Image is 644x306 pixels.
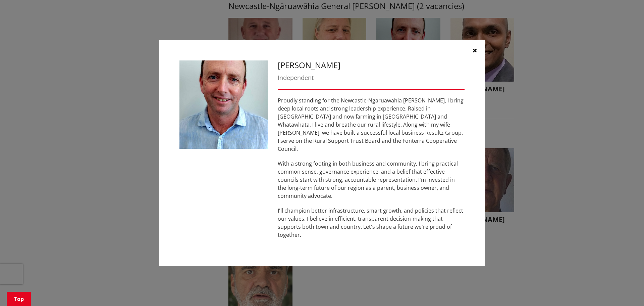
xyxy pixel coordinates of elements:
div: Independent [278,73,465,82]
h3: [PERSON_NAME] [278,60,465,70]
iframe: Messenger Launcher [613,278,637,302]
p: With a strong footing in both business and community, I bring practical common sense, governance ... [278,160,465,200]
p: I'll champion better infrastructure, smart growth, and policies that reflect our values. I believ... [278,207,465,239]
p: Proudly standing for the Newcastle-Ngaruawahia [PERSON_NAME], I bring deep local roots and strong... [278,96,465,153]
a: Top [7,292,31,306]
img: WO-W-NN__COOMBES_G__VDnCw [179,60,268,149]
